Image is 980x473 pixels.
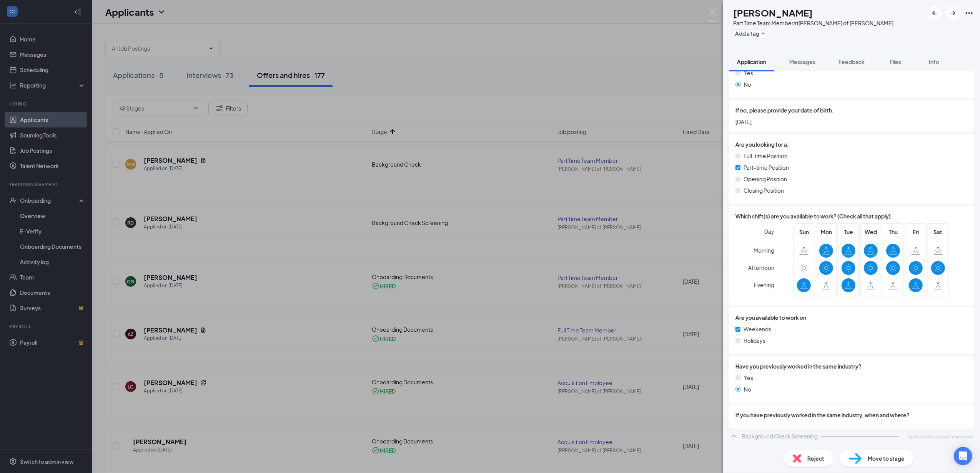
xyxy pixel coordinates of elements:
[735,117,968,126] span: [DATE]
[928,6,942,20] button: ArrowLeftNew
[929,58,939,65] span: Info
[733,6,813,19] h1: [PERSON_NAME]
[729,432,739,441] svg: ChevronUp
[948,8,958,18] svg: ArrowRight
[764,227,774,236] span: Day
[868,454,905,463] span: Move to stage
[789,58,815,65] span: Messages
[742,432,818,440] div: Background Check Screening
[761,31,765,36] svg: Plus
[908,433,974,440] span: Applicant has not yet responded.
[965,8,974,18] svg: Ellipses
[744,336,765,345] span: Holidays
[909,228,923,236] span: Fri
[744,175,787,183] span: Opening Position
[744,69,753,77] span: Yes
[733,29,767,37] button: PlusAdd a tag
[735,362,862,370] span: Have you previously worked in the same industry?
[733,19,893,27] div: Part Time Team Member at [PERSON_NAME] of [PERSON_NAME]
[864,228,878,236] span: Wed
[754,278,774,292] span: Evening
[735,140,789,149] span: Are you looking for a:
[754,243,774,257] span: Morning
[744,163,789,172] span: Part-time Position
[819,228,833,236] span: Mon
[744,385,751,394] span: No
[735,212,891,220] span: Which shift(s) are you available to work? (Check all that apply)
[807,454,824,463] span: Reject
[744,325,771,333] span: Weekends
[946,6,960,20] button: ArrowRight
[797,228,811,236] span: Sun
[744,186,784,195] span: Closing Position
[735,313,806,322] span: Are you available to work on
[737,58,766,65] span: Application
[886,228,900,236] span: Thu
[931,228,945,236] span: Sat
[954,447,972,465] div: Open Intercom Messenger
[735,411,910,419] span: If you have previously worked in the same industry, when and where?
[748,261,774,275] span: Afternoon
[744,80,751,89] span: No
[744,374,753,382] span: Yes
[839,58,865,65] span: Feedback
[890,58,901,65] span: Files
[744,152,787,160] span: Full-time Position
[842,228,855,236] span: Tue
[735,106,834,114] span: If no, please provide your date of birth.
[930,8,939,18] svg: ArrowLeftNew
